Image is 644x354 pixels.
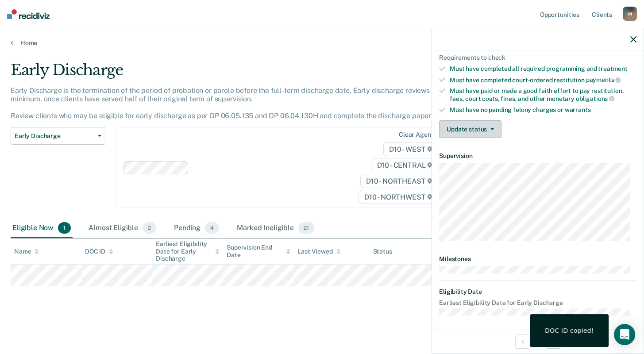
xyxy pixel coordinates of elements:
[576,95,614,102] span: obligations
[450,87,636,102] div: Must have paid or made a good faith effort to pay restitution, fees, court costs, fines, and othe...
[439,54,636,62] div: Requirements to check
[450,76,636,84] div: Must have completed court-ordered restitution
[439,152,636,160] dt: Supervision
[205,222,219,234] span: 4
[15,132,94,140] span: Early Discharge
[143,222,156,234] span: 2
[439,288,636,296] dt: Eligibility Date
[297,248,340,255] div: Last Viewed
[623,7,637,21] div: M
[298,222,314,234] span: 21
[14,248,39,255] div: Name
[11,219,73,238] div: Eligible Now
[58,222,71,234] span: 1
[614,324,635,345] div: Open Intercom Messenger
[450,106,636,114] div: Must have no pending felony charges or
[227,244,290,259] div: Supervision End Date
[7,9,50,19] img: Recidiviz
[383,142,438,156] span: D10 - WEST
[565,106,591,113] span: warrants
[586,76,621,83] span: payments
[11,39,633,47] a: Home
[359,190,438,204] span: D10 - NORTHWEST
[450,65,636,73] div: Must have completed all required programming and
[360,174,438,188] span: D10 - NORTHEAST
[373,248,392,255] div: Status
[432,330,644,353] div: 1 / 4
[439,120,501,138] button: Update status
[156,240,220,262] div: Earliest Eligibility Date for Early Discharge
[11,61,494,86] div: Early Discharge
[85,248,113,255] div: DOC ID
[399,131,436,139] div: Clear agents
[235,219,316,238] div: Marked Ineligible
[439,255,636,263] dt: Milestones
[515,335,529,349] button: Previous Opportunity
[439,299,636,307] dt: Earliest Eligibility Date for Early Discharge
[11,86,486,120] p: Early Discharge is the termination of the period of probation or parole before the full-term disc...
[545,327,594,335] div: DOC ID copied!
[87,219,158,238] div: Almost Eligible
[371,158,438,172] span: D10 - CENTRAL
[172,219,221,238] div: Pending
[598,65,628,72] span: treatment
